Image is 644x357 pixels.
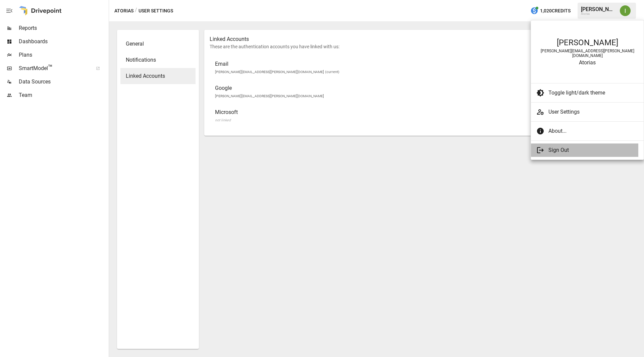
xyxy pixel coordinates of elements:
[538,38,637,47] div: [PERSON_NAME]
[538,49,637,58] div: [PERSON_NAME][EMAIL_ADDRESS][PERSON_NAME][DOMAIN_NAME]
[538,59,637,66] div: Atorias
[548,146,633,154] span: Sign Out
[548,89,633,97] span: Toggle light/dark theme
[548,127,633,135] span: About...
[548,108,638,116] span: User Settings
